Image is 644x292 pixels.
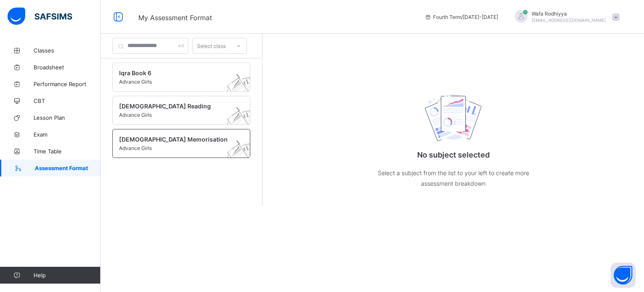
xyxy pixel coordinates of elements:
span: [DEMOGRAPHIC_DATA] Memorisation [119,136,228,143]
button: Open asap [610,263,636,288]
img: safsims [8,8,72,25]
span: [DEMOGRAPHIC_DATA] Reading [119,103,228,110]
span: Broadsheet [34,64,101,71]
span: Exam [34,131,101,138]
span: Help [34,272,100,279]
p: Select a subject from the list to your left to create more assessment breakdown [369,168,537,189]
span: [EMAIL_ADDRESS][DOMAIN_NAME] [532,18,606,23]
span: session/term information [425,14,498,20]
span: Assessment Format [35,165,101,171]
img: structure.cad45ed73ac2f6accb5d2a2efd3b9748.svg [422,93,485,145]
p: No subject selected [369,150,537,159]
span: Iqra Book 6 [119,69,228,76]
span: Lesson Plan [34,114,101,121]
span: Advance Girls [119,145,228,151]
span: Time Table [34,148,101,155]
span: Performance Report [34,81,101,87]
span: Advance Girls [119,112,228,118]
div: Select class [197,38,226,54]
span: Advance Girls [119,79,228,85]
span: My Assessment Format [138,13,212,22]
span: Classes [34,47,101,54]
span: CBT [34,97,101,104]
div: No subject selected [369,70,537,205]
span: Wafa Rodhiyya [532,11,606,17]
div: WafaRodhiyya [506,10,624,24]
